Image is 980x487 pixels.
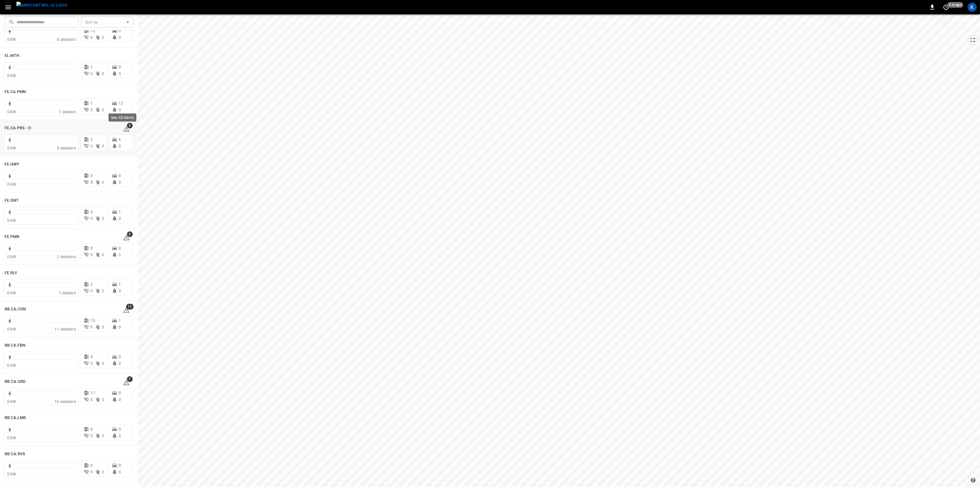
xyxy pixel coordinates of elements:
span: 0 [119,463,121,468]
span: 0 kW [7,327,16,331]
span: 0 [102,397,104,402]
span: 0 kW [7,182,16,187]
span: 0 [90,289,93,293]
h6: FE.CA.PMN [5,89,26,95]
span: 0 kW [7,146,16,150]
span: 2 [127,231,133,237]
span: 0 [119,361,121,366]
span: 0 [102,289,104,293]
span: 0 kW [7,363,16,368]
span: 11 [126,304,134,310]
span: 0 [102,108,104,112]
span: 0 [119,108,121,112]
span: 0 [119,35,121,40]
span: 0 [119,427,121,432]
span: 3 [90,173,93,178]
span: 0 [90,470,93,474]
h6: FE.HWY [5,161,20,168]
button: set refresh interval [942,3,951,12]
span: 7 [127,376,133,382]
span: 0 [90,144,93,148]
span: 0 kW [7,436,16,440]
span: 0 kW [7,37,16,42]
h6: FE.RLY [5,270,18,276]
h6: EL.MTH [5,53,20,59]
span: 0 [119,216,121,221]
h6: RB.CA.CON [5,306,26,312]
span: 3 [90,210,93,214]
h6: RB.CA.FRN [5,342,25,349]
span: 1 session [59,110,76,114]
img: ampcontrol.io logo [16,2,67,9]
span: 0 [90,252,93,257]
h6: FE.CA.PRS [5,125,24,131]
span: 0 [102,216,104,221]
span: 3 [90,180,93,185]
span: 0 [90,108,93,112]
span: 0 [102,470,104,474]
span: 0 [90,434,93,438]
span: 8 [90,246,93,250]
span: 0 [119,470,121,474]
span: 0 [119,180,121,185]
span: 0 kW [7,110,16,114]
span: 0 [90,427,93,432]
span: 0 [90,35,93,40]
span: 0 [90,325,93,329]
span: 0 [90,463,93,468]
h6: RB.CA.LMR [5,415,26,421]
span: 6 sessions [57,37,76,42]
span: 0 [119,397,121,402]
span: 0 [102,71,104,76]
span: 10 [90,28,95,33]
span: 6 [119,137,121,142]
span: 13 [90,318,95,323]
span: 0 [102,35,104,40]
span: 0 [119,28,121,33]
span: 2 sessions [57,254,76,259]
span: 2 [90,282,93,287]
span: 4 [90,354,93,359]
span: 0 [102,325,104,329]
span: 0 [119,354,121,359]
span: 1 [119,210,121,214]
span: 0 [119,434,121,438]
span: 0 kW [7,254,16,259]
span: 12 [119,101,123,106]
span: 2 m ago [947,2,963,8]
span: 1 [90,65,93,69]
span: 0 [102,180,104,185]
span: 0 [90,216,93,221]
span: 0 [119,391,121,395]
span: 0 [102,361,104,366]
span: 0 [119,246,121,250]
span: 2 [90,137,93,142]
span: 0 [102,434,104,438]
h6: RB.CA.RVS [5,451,25,457]
span: 1 [119,318,121,323]
span: 0 [90,71,93,76]
p: See All Alerts [111,115,134,120]
span: 0 [119,71,121,76]
div: profile-icon [968,3,977,12]
span: 0 [119,325,121,329]
span: 0 [90,361,93,366]
span: 0 kW [7,472,16,476]
h6: RB.CA.GRD [5,379,26,385]
span: 0 kW [7,399,16,404]
span: 0 [90,397,93,402]
span: 1 [90,101,93,106]
span: 0 [102,252,104,257]
span: 5 sessions [57,146,76,150]
span: 17 [90,391,95,395]
span: 0 [119,289,121,293]
span: 1 [119,282,121,287]
h6: FE.PMN [5,234,20,240]
span: 5 [127,123,133,129]
span: 0 [102,144,104,148]
span: 0 [119,65,121,69]
span: 0 [119,252,121,257]
span: 0 kW [7,218,16,223]
span: 0 kW [7,291,16,295]
span: 11 sessions [55,327,76,331]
